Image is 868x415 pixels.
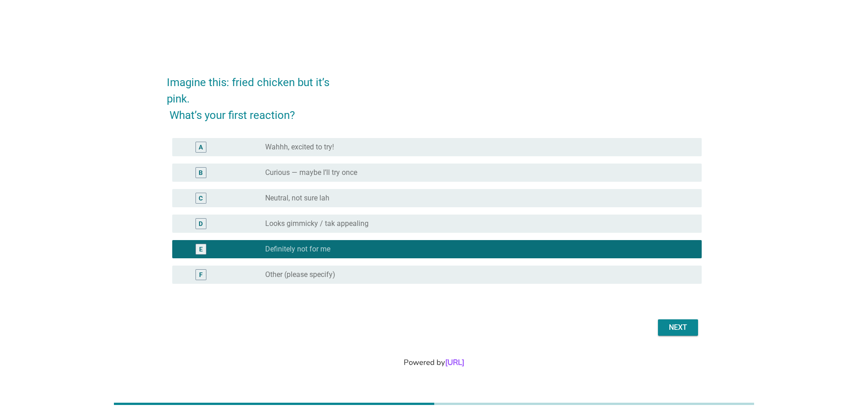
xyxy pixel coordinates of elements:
label: Other (please specify) [265,270,335,279]
div: F [199,270,203,279]
label: Wahhh, excited to try! [265,143,334,152]
div: Next [665,322,691,333]
label: Looks gimmicky / tak appealing [265,219,369,228]
div: D [199,219,203,228]
label: Definitely not for me [265,245,330,254]
button: Next [658,319,698,336]
h2: Imagine this: fried chicken but it’s pink. What’s your first reaction? [167,65,702,123]
label: Curious — maybe I’ll try once [265,168,357,177]
label: Neutral, not sure lah [265,194,329,203]
a: [URL] [445,357,464,368]
div: A [199,142,203,152]
div: C [199,193,203,203]
div: Powered by [11,357,857,368]
div: E [199,244,203,254]
div: B [199,168,203,177]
